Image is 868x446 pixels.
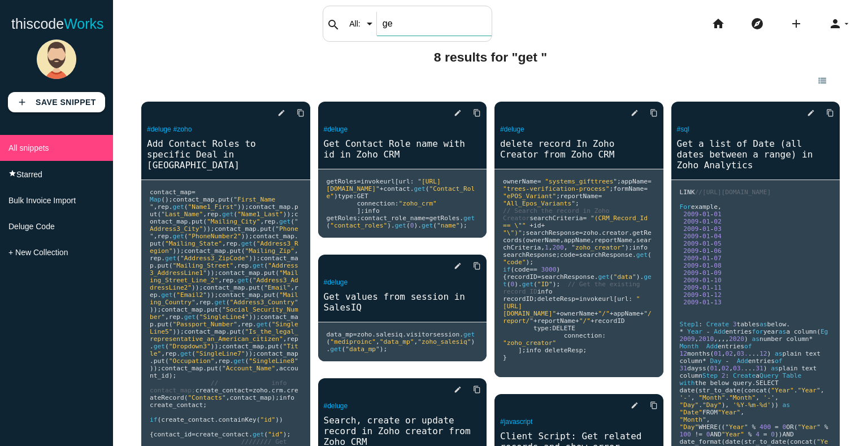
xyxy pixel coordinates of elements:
[503,259,526,266] span: "code"
[150,203,298,218] span: put
[556,251,560,259] span: ;
[324,402,348,410] a: #deluge
[426,215,429,222] span: =
[459,215,463,222] span: .
[218,196,229,203] span: put
[150,196,161,203] span: Map
[253,262,264,269] span: get
[503,237,652,251] span: searchCriteria
[380,185,384,193] span: +
[158,203,169,211] span: rep
[714,255,721,262] span: 07
[8,92,105,112] a: addSave Snippet
[237,211,283,218] span: "Name1_Last"
[610,185,614,193] span: ;
[203,218,207,225] span: (
[233,211,237,218] span: (
[173,125,192,133] a: #zoho
[184,233,188,240] span: (
[648,251,652,259] span: (
[8,248,68,257] span: + New Collection
[249,255,260,262] span: ));
[241,247,245,255] span: (
[264,262,268,269] span: (
[798,103,815,123] a: edit
[464,256,481,276] a: Copy to Clipboard
[172,262,233,269] span: "Mailing_Street"
[353,193,357,200] span: :
[625,244,632,251] span: );
[237,203,249,211] span: ));
[150,189,192,196] span: contact_map
[357,178,361,185] span: =
[683,211,698,218] span: 2009
[473,256,481,276] i: content_copy
[161,196,172,203] span: ();
[290,203,294,211] span: .
[237,262,249,269] span: rep
[526,259,533,266] span: );
[150,240,161,247] span: put
[327,185,475,200] span: "Contact_Role"
[683,218,698,225] span: 2009
[249,203,290,211] span: contact_map
[702,255,710,262] span: 01
[279,218,290,225] span: get
[556,266,560,273] span: )
[698,255,702,262] span: -
[226,247,230,255] span: .
[318,290,487,314] a: Get values from session in SalesIQ
[8,222,55,231] span: Deluge Code
[680,203,691,211] span: For
[617,178,621,185] span: ;
[150,225,298,240] span: "Phone"
[229,247,241,255] span: put
[579,229,583,237] span: =
[203,211,207,218] span: ,
[184,203,188,211] span: (
[324,125,348,133] a: #deluge
[463,215,475,222] span: get
[288,103,305,123] a: Copy to Clipboard
[560,251,575,259] span: code
[207,218,260,225] span: "Mailing_City"
[842,6,851,42] i: arrow_drop_down
[327,7,340,43] i: search
[594,237,632,244] span: reportName
[445,103,462,123] a: edit
[503,229,652,244] span: getRecords
[290,218,294,225] span: (
[226,240,237,247] span: rep
[702,225,710,233] span: 01
[464,103,481,123] a: Copy to Clipboard
[537,178,541,185] span: =
[683,240,698,247] span: 2009
[169,262,173,269] span: (
[161,240,165,247] span: (
[165,240,222,247] span: "Mailing_State"
[147,125,171,133] a: #deluge
[526,237,560,244] span: ownerName
[294,233,298,240] span: .
[218,211,222,218] span: .
[445,256,462,276] a: edit
[361,178,395,185] span: invokeurl
[377,12,492,36] input: Search my snippets
[714,225,721,233] span: 03
[150,255,298,269] span: contact_map
[632,237,636,244] span: ,
[750,6,764,42] i: explore
[422,222,433,229] span: get
[530,222,533,229] span: +
[445,379,462,400] a: edit
[650,395,658,416] i: content_copy
[710,233,714,240] span: -
[260,225,271,233] span: put
[172,203,184,211] span: get
[714,218,721,225] span: 02
[522,237,526,244] span: (
[237,240,241,247] span: .
[327,178,441,193] span: "[URL][DOMAIN_NAME]"
[598,193,602,200] span: =
[571,244,624,251] span: "zoho_creator"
